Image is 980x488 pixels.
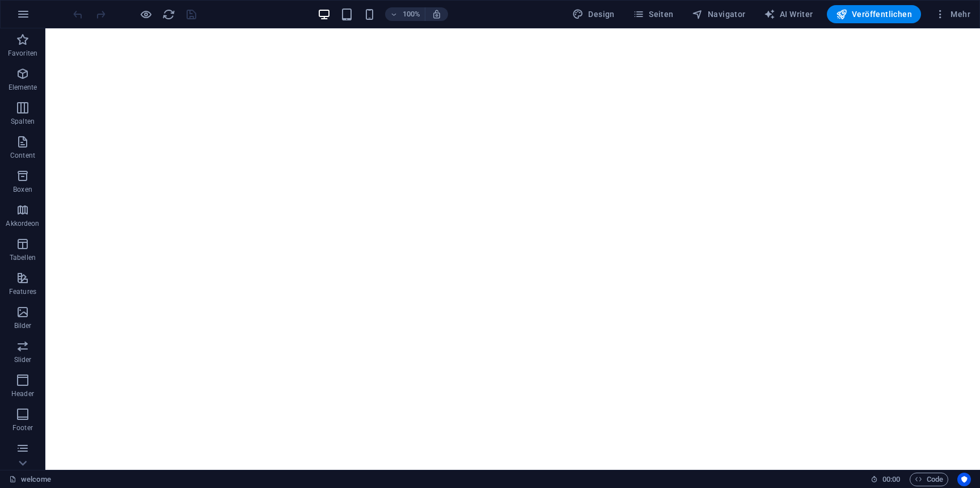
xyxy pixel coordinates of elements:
button: Veröffentlichen [827,5,921,23]
span: 00 00 [882,473,900,486]
span: Veröffentlichen [836,9,912,20]
p: Footer [12,423,33,432]
i: Bei Größenänderung Zoomstufe automatisch an das gewählte Gerät anpassen. [432,9,442,19]
p: Bilder [14,321,32,330]
p: Boxen [13,185,32,194]
p: Elemente [9,83,37,92]
p: Slider [14,355,32,364]
span: Mehr [935,9,970,20]
span: : [890,475,892,483]
p: Spalten [11,117,35,126]
h6: Session-Zeit [871,473,901,486]
div: Design (Strg+Alt+Y) [568,5,619,23]
h6: 100% [402,7,420,21]
p: Akkordeon [6,219,39,228]
i: Seite neu laden [162,8,175,21]
p: Favoriten [8,49,37,58]
span: Code [915,473,943,486]
p: Tabellen [10,253,36,262]
button: Design [568,5,619,23]
span: Design [572,9,615,20]
span: Navigator [692,9,746,20]
p: Content [10,151,35,160]
span: Seiten [633,9,674,20]
p: Header [11,389,34,398]
button: Klicke hier, um den Vorschau-Modus zu verlassen [139,7,153,21]
button: Mehr [930,5,975,23]
button: Code [910,473,948,486]
button: AI Writer [759,5,818,23]
p: Features [9,287,36,296]
button: 100% [385,7,425,21]
button: reload [162,7,175,21]
button: Usercentrics [957,473,971,486]
button: Seiten [628,5,678,23]
a: Klick, um Auswahl aufzuheben. Doppelklick öffnet Seitenverwaltung [9,473,51,486]
span: AI Writer [764,9,813,20]
button: Navigator [687,5,750,23]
